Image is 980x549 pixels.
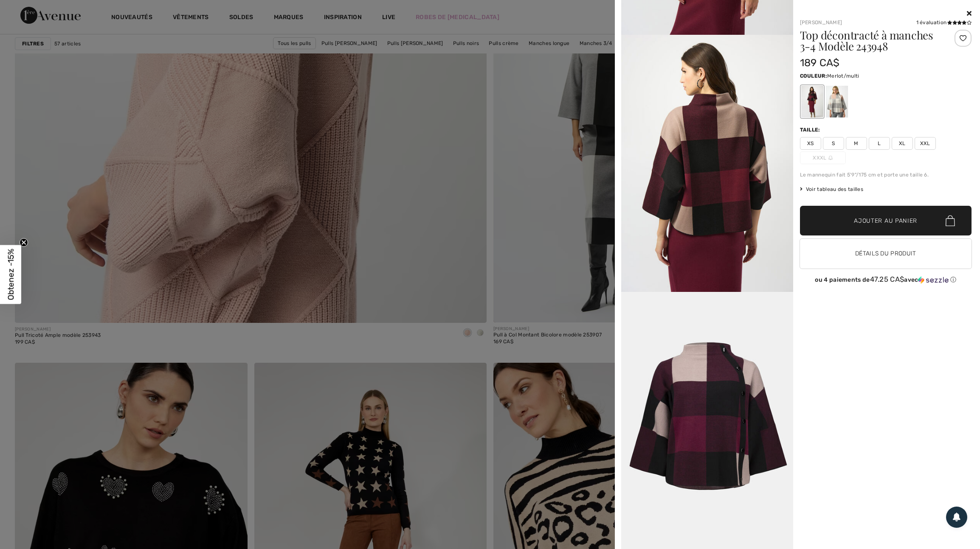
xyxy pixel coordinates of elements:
span: Chat [20,6,37,14]
img: Bag.svg [946,215,955,226]
span: Obtenez -15% [6,249,16,300]
button: Ajouter au panier [800,206,972,235]
span: XS [800,137,821,150]
img: joseph-ribkoff-sweaters-cardigans-merlot-multi_243948b_4_a614_search.jpg [621,35,793,292]
div: Taille: [800,126,822,134]
span: 189 CA$ [800,57,840,69]
div: ou 4 paiements de avec [800,275,972,284]
img: ring-m.svg [828,156,833,160]
span: M [846,137,867,150]
div: 1 évaluation [916,19,972,26]
span: Ajouter au panier [854,216,917,225]
span: XXXL [800,151,846,164]
span: Voir tableau des tailles [800,185,864,193]
span: XXL [915,137,936,150]
span: 47.25 CA$ [870,275,904,283]
button: Close teaser [20,238,28,247]
a: [PERSON_NAME] [800,20,842,25]
div: Le mannequin fait 5'9"/175 cm et porte une taille 6. [800,171,972,179]
span: Couleur: [800,73,827,79]
span: Merlot/multi [827,73,859,79]
img: Sezzle [918,276,949,284]
div: Rose/multi [825,86,848,118]
div: ou 4 paiements de47.25 CA$avecSezzle Cliquez pour en savoir plus sur Sezzle [800,275,972,287]
h1: Top décontracté à manches 3-4 Modèle 243948 [800,30,943,52]
span: XL [892,137,913,150]
span: S [823,137,844,150]
div: Merlot/multi [801,86,823,118]
button: Détails du produit [800,239,972,269]
span: L [869,137,890,150]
